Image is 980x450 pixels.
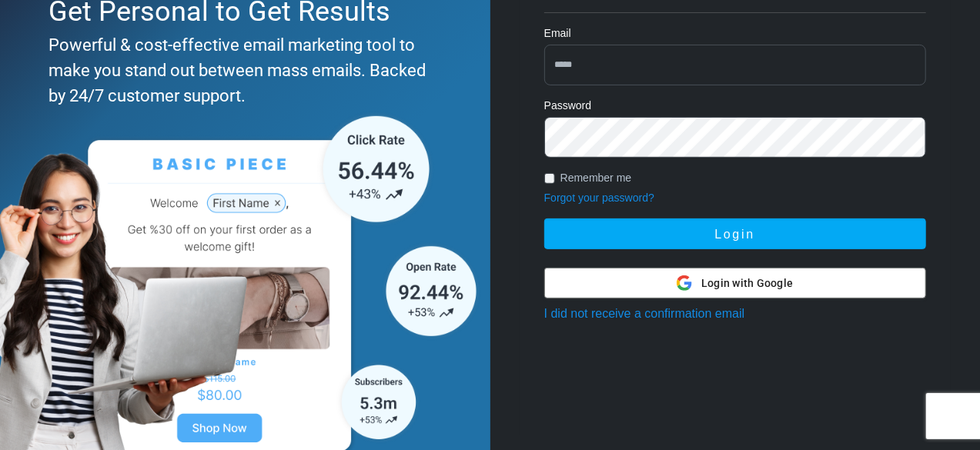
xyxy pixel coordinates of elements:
[701,275,793,292] span: Login with Google
[544,25,571,42] label: Email
[560,170,632,186] label: Remember me
[544,98,591,114] label: Password
[48,32,434,108] div: Powerful & cost-effective email marketing tool to make you stand out between mass emails. Backed ...
[544,268,926,298] button: Login with Google
[544,307,745,320] a: I did not receive a confirmation email
[544,218,926,249] button: Login
[544,192,654,204] a: Forgot your password?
